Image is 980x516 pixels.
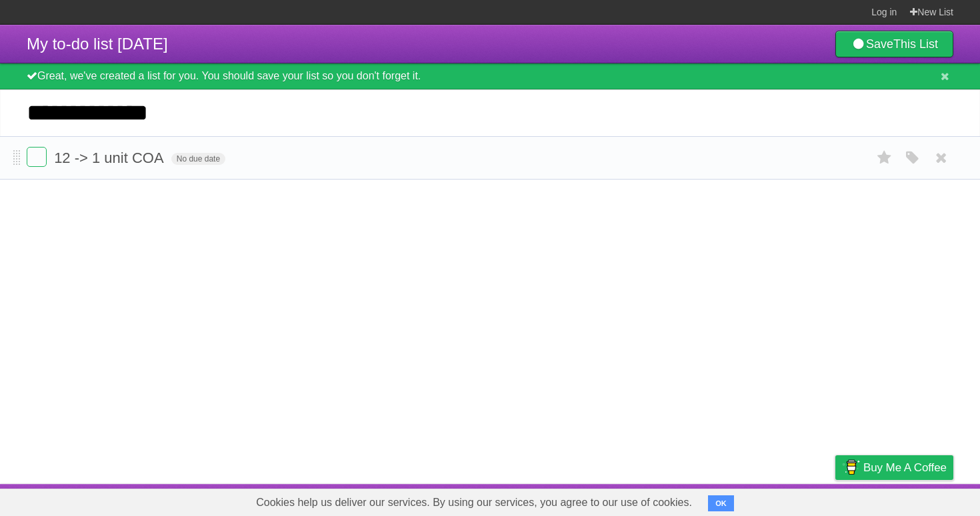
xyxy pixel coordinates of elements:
a: Terms [773,487,802,513]
label: Done [27,147,47,167]
span: My to-do list [DATE] [27,35,168,53]
a: About [658,487,686,513]
button: OK [708,495,734,511]
img: Buy me a coffee [842,456,860,479]
a: Privacy [818,487,853,513]
span: No due date [171,153,225,165]
span: Buy me a coffee [863,456,947,479]
label: Star task [872,147,897,169]
a: Buy me a coffee [835,455,953,480]
a: Developers [702,487,756,513]
b: This List [893,37,938,51]
a: SaveThis List [835,31,953,57]
span: Cookies help us deliver our services. By using our services, you agree to our use of cookies. [243,489,705,516]
a: Suggest a feature [869,487,953,513]
span: 12 -> 1 unit COA [54,150,167,166]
